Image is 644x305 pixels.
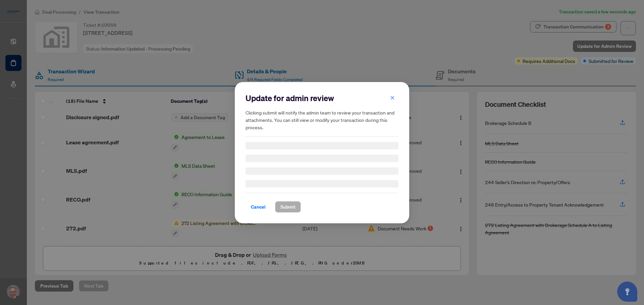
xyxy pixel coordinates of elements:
[251,202,266,212] span: Cancel
[390,95,395,100] span: close
[246,201,271,213] button: Cancel
[617,282,637,302] button: Open asap
[246,93,398,103] h2: Update for admin review
[275,201,301,213] button: Submit
[246,109,398,131] h5: Clicking submit will notify the admin team to review your transaction and attachments. You can st...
